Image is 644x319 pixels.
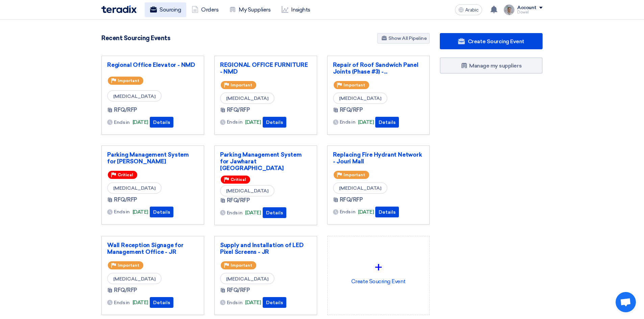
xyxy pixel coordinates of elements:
[186,2,224,17] a: Orders
[379,209,396,215] font: Details
[333,151,424,165] a: Replacing Fire Hydrant Network - Jouri Mall
[468,38,524,45] font: Create Sourcing Event
[224,2,276,17] a: My Suppliers
[227,119,243,125] font: Ends in
[145,2,186,17] a: Sourcing
[266,300,283,305] font: Details
[220,151,302,171] font: Parking Management System for Jawharat [GEOGRAPHIC_DATA]
[340,196,363,203] font: RFQ/RFP
[231,83,252,87] font: Important
[226,96,268,101] font: [MEDICAL_DATA]
[465,7,479,13] font: Arabic
[245,299,261,305] font: [DATE]
[504,4,515,15] img: IMG_1753965247717.jpg
[107,151,189,165] font: Parking Management System for [PERSON_NAME]
[245,119,261,125] font: [DATE]
[517,5,536,10] font: Account
[339,185,381,191] font: [MEDICAL_DATA]
[340,119,356,125] font: Ends in
[388,35,427,41] font: Show All Pipeline
[114,119,130,125] font: Ends in
[150,297,173,308] button: Details
[227,107,250,113] font: RFQ/RFP
[113,185,156,191] font: [MEDICAL_DATA]
[226,276,268,282] font: [MEDICAL_DATA]
[340,209,356,215] font: Ends in
[351,278,406,285] font: Create Soucring Event
[231,177,246,182] font: Critical
[118,263,139,268] font: Important
[153,209,170,215] font: Details
[114,300,130,305] font: Ends in
[113,276,156,282] font: [MEDICAL_DATA]
[107,61,198,68] a: Regional Office Elevator - NMD
[379,119,396,125] font: Details
[220,242,304,255] font: Supply and Installation of LED Pixel Screens - JR
[227,197,250,204] font: RFQ/RFP
[340,107,363,113] font: RFQ/RFP
[133,209,148,215] font: [DATE]
[153,119,170,125] font: Details
[220,61,308,75] font: REGIONAL OFFICE FURNITURE - NMD
[150,117,173,128] button: Details
[616,292,636,312] div: Open chat
[153,300,170,305] font: Details
[358,119,374,125] font: [DATE]
[226,188,268,194] font: [MEDICAL_DATA]
[263,297,286,308] button: Details
[220,151,311,171] a: Parking Management System for Jawharat [GEOGRAPHIC_DATA]
[160,6,181,13] font: Sourcing
[375,259,382,275] font: +
[263,207,286,218] button: Details
[291,6,310,13] font: Insights
[114,107,137,113] font: RFQ/RFP
[517,10,529,15] font: Dowel
[266,210,283,216] font: Details
[114,209,130,215] font: Ends in
[377,33,430,44] a: Show All Pipeline
[333,61,424,75] a: Repair of Roof Sandwich Panel Joints (Phase #3) -...
[375,207,399,217] button: Details
[343,83,365,87] font: Important
[107,242,184,255] font: Wall Reception Signage for Management Office - JR
[113,93,156,99] font: [MEDICAL_DATA]
[227,210,243,216] font: Ends in
[101,5,137,13] img: Teradix logo
[339,96,381,101] font: [MEDICAL_DATA]
[201,6,218,13] font: Orders
[245,210,261,216] font: [DATE]
[227,300,243,305] font: Ends in
[150,207,173,217] button: Details
[114,287,137,293] font: RFQ/RFP
[358,209,374,215] font: [DATE]
[231,263,252,268] font: Important
[333,151,422,165] font: Replacing Fire Hydrant Network - Jouri Mall
[107,61,195,68] font: Regional Office Elevator - NMD
[239,6,270,13] font: My Suppliers
[455,4,482,15] button: Arabic
[101,34,170,42] font: Recent Sourcing Events
[118,172,133,177] font: Critical
[469,62,522,69] font: Manage my suppliers
[107,242,198,255] a: Wall Reception Signage for Management Office - JR
[440,57,543,74] a: Manage my suppliers
[118,78,139,83] font: Important
[375,117,399,128] button: Details
[276,2,316,17] a: Insights
[107,151,198,165] a: Parking Management System for [PERSON_NAME]
[343,172,365,177] font: Important
[114,196,137,203] font: RFQ/RFP
[266,119,283,125] font: Details
[133,119,148,125] font: [DATE]
[227,287,250,293] font: RFQ/RFP
[220,242,311,255] a: Supply and Installation of LED Pixel Screens - JR
[133,299,148,305] font: [DATE]
[220,61,311,75] a: REGIONAL OFFICE FURNITURE - NMD
[263,117,286,128] button: Details
[333,61,419,75] font: Repair of Roof Sandwich Panel Joints (Phase #3) -...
